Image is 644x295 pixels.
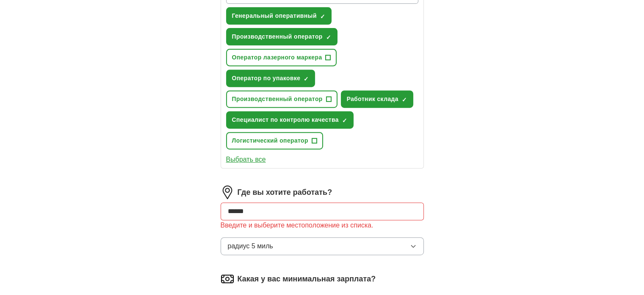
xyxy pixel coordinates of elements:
[304,76,309,82] font: ✓
[232,96,323,102] font: Производственный оператор
[342,117,347,124] font: ✓
[326,94,331,103] font: +
[221,185,234,199] img: location.png
[320,13,325,20] font: ✓
[238,188,332,197] font: Где вы хотите работать?
[221,222,373,229] font: Введите и выберите местоположение из списка.
[226,28,337,45] button: Производственный оператор✓
[226,156,266,163] font: Выбрать все
[221,272,234,286] img: salary.png
[232,116,339,123] font: Специалист по контролю качества
[228,242,273,250] font: радиус 5 миль
[232,137,308,144] font: Логистический оператор
[232,33,323,40] font: Производственный оператор
[226,70,315,87] button: Оператор по упаковке✓
[326,34,331,41] font: ✓
[226,132,323,149] button: Логистический оператор
[402,96,407,103] font: ✓
[226,49,337,66] button: Оператор лазерного маркера
[238,275,376,283] font: Какая у вас минимальная зарплата?
[232,75,301,81] font: Оператор по упаковке
[226,7,332,25] button: Генеральный оперативный✓
[341,90,413,108] button: Работник склада✓
[221,237,424,255] button: радиус 5 миль
[226,155,266,165] button: Выбрать все
[347,96,398,102] font: Работник склада
[226,111,354,129] button: Специалист по контролю качества✓
[232,54,322,61] font: Оператор лазерного маркера
[312,135,317,145] font: +
[226,90,337,108] button: Производственный оператор
[232,12,317,19] font: Генеральный оперативный
[326,52,331,62] font: +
